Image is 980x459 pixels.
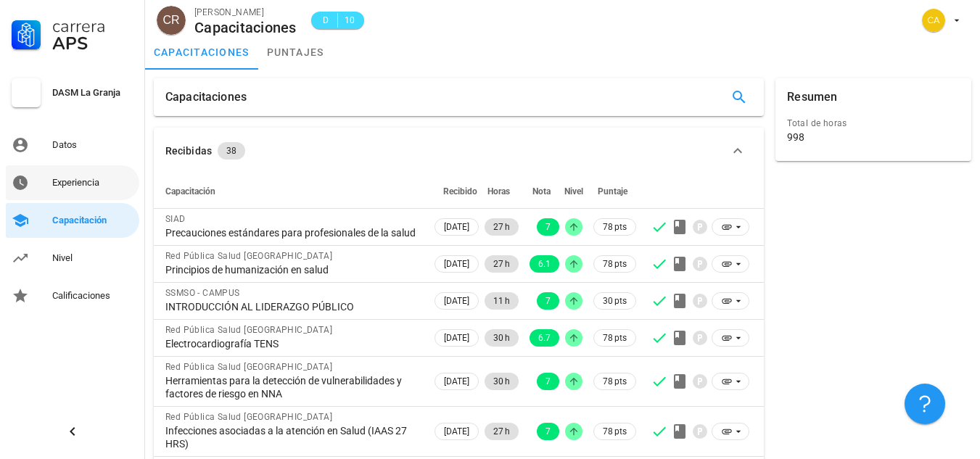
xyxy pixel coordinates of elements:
span: [DATE] [444,330,469,346]
span: 10 [344,13,355,28]
span: [DATE] [444,423,469,439]
span: 7 [545,292,551,310]
span: 27 h [493,255,510,273]
span: 7 [545,373,551,390]
div: DASM La Granja [52,87,133,99]
div: APS [52,35,133,52]
div: avatar [922,9,945,32]
span: Red Pública Salud [GEOGRAPHIC_DATA] [165,251,332,261]
div: avatar [157,6,186,35]
div: Precauciones estándares para profesionales de la salud [165,226,420,239]
div: Capacitaciones [194,20,297,36]
div: Datos [52,139,133,151]
th: Horas [482,174,522,209]
span: 7 [545,423,551,440]
span: 78 pts [603,257,627,271]
span: 27 h [493,423,510,440]
span: 11 h [493,292,510,310]
span: Red Pública Salud [GEOGRAPHIC_DATA] [165,325,332,335]
div: Capacitación [52,215,133,226]
span: D [320,13,332,28]
a: capacitaciones [145,35,258,70]
button: Recibidas 38 [154,128,764,174]
span: Recibido [443,186,477,197]
div: 998 [787,131,804,144]
span: Puntaje [598,186,627,197]
div: INTRODUCCIÓN AL LIDERAZGO PÚBLICO [165,300,420,313]
span: 78 pts [603,220,627,234]
th: Recibido [432,174,482,209]
span: 30 h [493,329,510,347]
span: 27 h [493,218,510,236]
span: [DATE] [444,373,469,389]
span: 6.1 [538,255,551,273]
span: 30 pts [603,294,627,308]
a: Datos [6,128,139,162]
span: Nivel [564,186,583,197]
span: SIAD [165,214,186,224]
span: CR [162,6,179,35]
span: 38 [226,142,236,160]
span: 78 pts [603,331,627,345]
span: 7 [545,218,551,236]
div: Herramientas para la detección de vulnerabilidades y factores de riesgo en NNA [165,374,420,400]
div: Principios de humanización en salud [165,263,420,276]
a: Experiencia [6,165,139,200]
div: Electrocardiografía TENS [165,337,420,350]
span: 78 pts [603,424,627,439]
span: Nota [532,186,551,197]
span: SSMSO - CAMPUS [165,288,240,298]
div: Experiencia [52,177,133,189]
th: Nota [522,174,562,209]
span: [DATE] [444,219,469,235]
th: Puntaje [585,174,639,209]
span: [DATE] [444,293,469,309]
a: Calificaciones [6,278,139,313]
div: Carrera [52,17,133,35]
span: Red Pública Salud [GEOGRAPHIC_DATA] [165,362,332,372]
span: [DATE] [444,256,469,272]
div: Resumen [787,78,837,116]
span: 78 pts [603,374,627,389]
div: Infecciones asociadas a la atención en Salud (IAAS 27 HRS) [165,424,420,450]
a: Nivel [6,241,139,276]
div: Calificaciones [52,290,133,302]
div: [PERSON_NAME] [194,5,297,20]
div: Recibidas [165,143,212,159]
span: 6.7 [538,329,551,347]
span: Red Pública Salud [GEOGRAPHIC_DATA] [165,412,332,422]
div: Nivel [52,252,133,264]
span: 30 h [493,373,510,390]
span: Capacitación [165,186,215,197]
span: Horas [487,186,510,197]
th: Nivel [562,174,585,209]
a: puntajes [258,35,333,70]
th: Capacitación [154,174,432,209]
div: Total de horas [787,116,960,131]
a: Capacitación [6,203,139,238]
div: Capacitaciones [165,78,247,116]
